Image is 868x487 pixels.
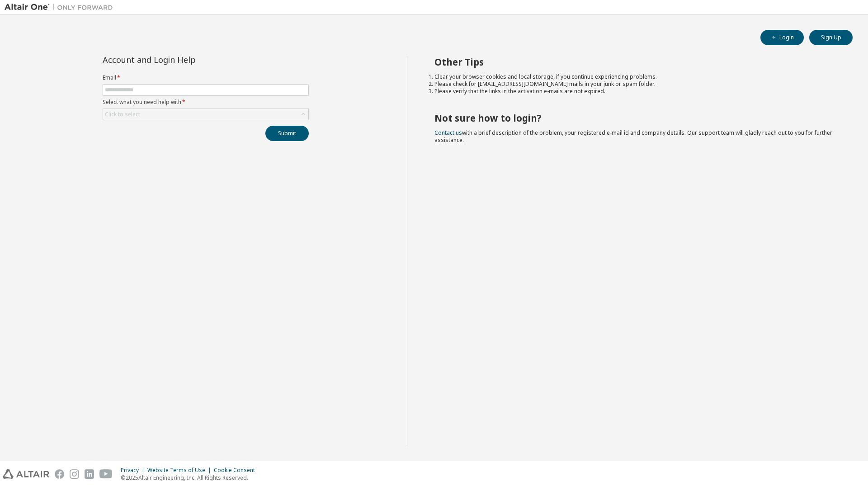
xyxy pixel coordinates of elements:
img: facebook.svg [55,469,64,479]
button: Login [760,30,804,45]
div: Account and Login Help [103,56,268,63]
img: Altair One [5,3,118,12]
label: Email [103,74,309,81]
button: Sign Up [809,30,853,45]
img: altair_logo.svg [3,469,49,479]
h2: Not sure how to login? [434,112,837,124]
img: linkedin.svg [85,469,94,479]
li: Clear your browser cookies and local storage, if you continue experiencing problems. [434,73,837,80]
div: Privacy [121,467,147,474]
li: Please check for [EMAIL_ADDRESS][DOMAIN_NAME] mails in your junk or spam folder. [434,80,837,88]
a: Contact us [434,129,462,137]
label: Select what you need help with [103,99,309,106]
button: Submit [265,126,309,141]
span: with a brief description of the problem, your registered e-mail id and company details. Our suppo... [434,129,832,144]
p: © 2025 Altair Engineering, Inc. All Rights Reserved. [121,474,260,482]
li: Please verify that the links in the activation e-mails are not expired. [434,88,837,95]
div: Click to select [103,109,308,120]
div: Cookie Consent [214,467,260,474]
div: Website Terms of Use [147,467,214,474]
h2: Other Tips [434,56,837,68]
img: instagram.svg [70,469,79,479]
img: youtube.svg [99,469,113,479]
div: Click to select [105,111,140,118]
